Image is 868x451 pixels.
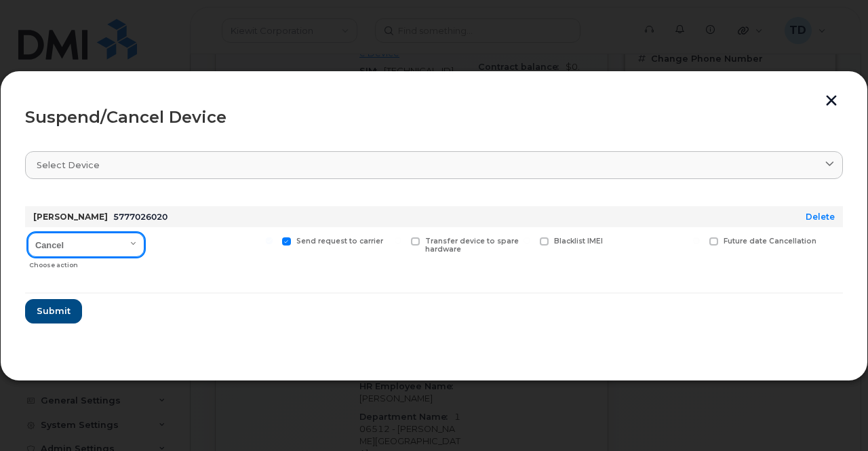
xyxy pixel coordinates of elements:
span: Transfer device to spare hardware [425,237,519,254]
span: Send request to carrier [296,237,383,246]
div: Suspend/Cancel Device [25,109,843,125]
input: Future date Cancellation [693,237,700,244]
span: Blacklist IMEI [554,237,603,246]
span: Future date Cancellation [724,237,816,246]
input: Send request to carrier [266,237,273,244]
a: Delete [806,212,835,222]
input: Blacklist IMEI [524,237,530,244]
input: Transfer device to spare hardware [395,237,401,244]
iframe: Messenger Launcher [809,392,858,441]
